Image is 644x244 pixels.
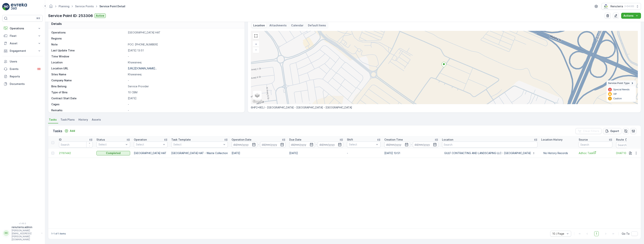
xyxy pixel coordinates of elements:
[96,138,105,142] p: Status
[59,138,62,142] p: ID
[128,61,241,64] p: Khawaneej
[51,102,126,106] p: Cages
[12,229,40,241] p: [PERSON_NAME][EMAIL_ADDRESS][PERSON_NAME][DOMAIN_NAME]
[173,143,222,146] p: Select
[136,143,162,146] p: Select
[63,129,77,133] button: Add
[98,143,124,146] p: Select
[616,138,624,142] p: Route
[2,3,10,10] img: logo
[51,152,54,155] div: Toggle Row Selected
[78,118,88,122] span: History
[128,85,241,88] p: Service Provider
[594,231,599,236] span: 1
[541,138,563,142] p: Location History
[128,73,241,76] p: Khawaneej
[287,149,345,158] td: [DATE]
[2,32,43,40] button: Fleet
[51,96,126,100] p: Contract Start Date
[2,58,43,65] a: Users
[308,24,326,27] p: Default Items
[128,90,241,94] p: 10 CBM
[232,138,251,142] p: Operation Date
[10,27,35,30] p: Operations
[382,149,440,158] td: [DATE] 13:51
[51,232,66,235] p: 1-1 of 1 items
[583,129,599,133] p: Clear Filters
[51,22,62,26] p: Details
[607,80,636,86] summary: Service Point Type
[269,24,287,27] p: Attachments
[252,99,264,104] a: Open this area in Google Maps (opens a new window)
[345,149,382,158] td: -
[610,4,623,8] p: Renuterra
[289,142,315,148] input: dd/mm/yyyy
[603,4,609,8] img: Screenshot_2024-07-26_at_13.33.01.png
[613,88,630,91] p: Special Needs
[251,106,638,109] p: 6HP2+W2J - [GEOGRAPHIC_DATA] - [GEOGRAPHIC_DATA] - [GEOGRAPHIC_DATA]
[579,138,588,142] p: Source
[49,118,57,122] span: Tasks
[2,222,43,225] span: v 1.49.0
[59,142,93,148] input: Search
[318,142,343,148] input: dd/mm/yyyy
[384,142,410,148] input: dd/mm/yyyy
[2,73,43,80] a: Reports
[51,49,126,52] p: Last Update Time
[59,5,69,8] a: Planning
[171,138,191,142] p: Task Template
[260,142,286,148] input: dd/mm/yyyy
[603,128,621,134] button: Export
[579,142,612,148] input: Search
[12,225,40,229] p: renuterra.admin
[2,225,43,241] button: RRrenuterra.admin[PERSON_NAME][EMAIL_ADDRESS][PERSON_NAME][DOMAIN_NAME]
[128,55,241,58] p: -
[51,31,126,34] p: Operations
[92,118,101,122] span: Assets
[75,5,94,8] a: Service Points
[128,49,241,52] p: [DATE] 13:51
[49,6,53,9] a: Homepage
[10,42,35,45] p: Asset
[51,61,126,64] p: Location
[232,142,257,148] input: dd/mm/yyyy
[70,129,75,133] p: Add
[11,3,27,10] img: logo_light-DOdMpM7g.png
[625,5,634,8] p: ( +04:00 )
[2,25,43,32] button: Operations
[613,97,622,100] p: Caution
[253,91,261,99] a: Layers
[51,43,126,46] p: Note
[10,82,41,86] p: Documents
[128,67,157,70] p: [URL][DOMAIN_NAME]..
[59,151,93,155] a: 21161442
[51,85,126,88] p: Bins Belong
[51,37,126,40] p: Regions
[253,33,259,39] a: View Fullscreen
[2,65,43,73] a: Events99
[60,118,75,122] span: Task Plans
[442,142,537,148] input: Search
[128,108,241,112] p: -
[128,102,241,106] p: -
[96,14,104,18] p: Active
[51,90,126,94] p: Type of Bins
[169,149,230,158] td: [GEOGRAPHIC_DATA] HAT - Waste Collection
[413,142,438,148] input: dd/mm/yyyy
[316,142,317,147] p: -
[384,138,403,142] p: Creation Time
[51,73,126,76] p: Sites Name
[258,142,259,147] p: -
[10,34,35,38] p: Fleet
[347,138,353,142] p: Shift
[444,151,531,155] p: GULF CONTRACTING AND LANDSCAPING LLC - [GEOGRAPHIC_DATA]
[128,79,241,82] p: -
[48,13,93,19] p: Service Point ID: 253306
[51,55,126,58] p: Time Window
[3,230,9,236] div: RR
[602,3,641,10] button: Renuterra(+04:00)
[610,129,619,133] p: Export
[2,80,43,88] a: Documents
[253,47,259,53] a: Zoom Out
[10,67,34,71] p: Events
